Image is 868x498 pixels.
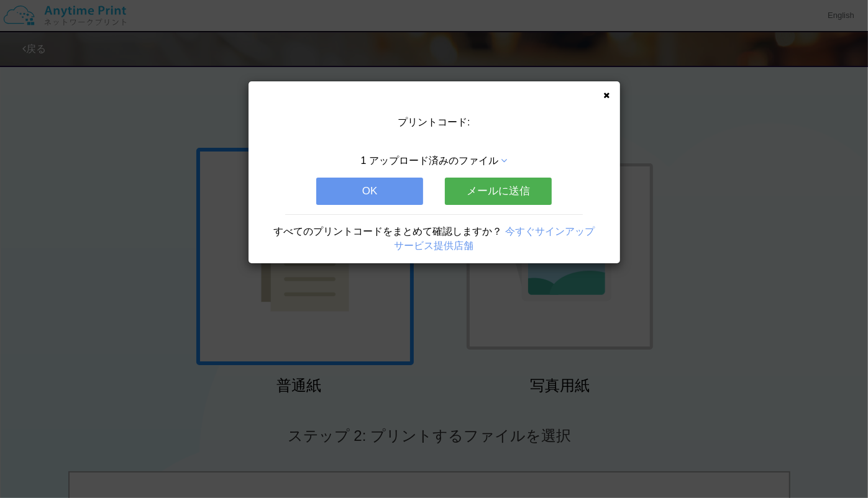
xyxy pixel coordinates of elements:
[445,178,552,205] button: メールに送信
[361,155,498,166] span: 1 アップロード済みのファイル
[395,240,474,251] a: サービス提供店舗
[398,117,470,127] span: プリントコード:
[316,178,423,205] button: OK
[273,226,502,237] span: すべてのプリントコードをまとめて確認しますか？
[505,226,595,237] a: 今すぐサインアップ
